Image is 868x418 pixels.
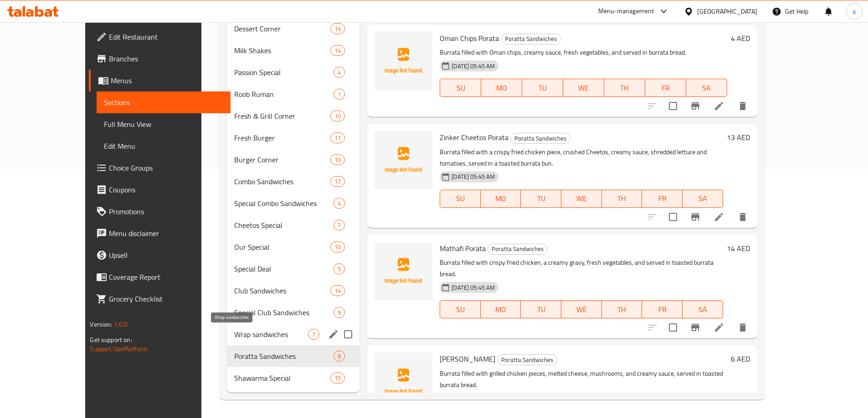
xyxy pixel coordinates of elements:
span: 1 [334,90,344,99]
span: Select to update [663,318,683,337]
span: Special Combo Sandwiches [234,198,334,209]
div: Wrap sandwiches7edit [227,323,360,345]
span: 9 [334,308,344,317]
div: items [330,176,345,187]
span: 1.0.0 [114,318,128,330]
div: items [334,307,345,318]
span: 8 [334,352,344,361]
a: Menu disclaimer [89,222,230,244]
h6: 6 AED [731,353,750,365]
div: items [330,111,345,121]
span: Club Sandwiches [234,285,330,296]
button: edit [327,327,340,341]
button: delete [732,317,754,338]
span: TU [524,303,558,316]
span: WE [565,303,598,316]
a: Edit menu item [714,101,724,111]
span: SA [690,81,724,95]
span: MO [484,303,518,316]
a: Edit Menu [97,135,230,157]
button: TU [522,79,563,97]
span: SA [686,303,719,316]
a: Branches [89,48,230,70]
span: TH [606,192,639,205]
a: Edit Restaurant [89,26,230,48]
span: Burger Corner [234,154,330,165]
button: MO [481,300,521,318]
div: items [334,263,345,274]
span: Dessert Corner [234,23,330,34]
span: 17 [331,177,344,186]
a: Choice Groups [89,157,230,179]
span: SU [444,303,477,316]
span: Poratta Sandwiches [488,244,547,254]
span: Menus [111,75,223,86]
button: TU [521,300,561,318]
button: Branch-specific-item [684,206,706,228]
span: Edit Menu [104,141,223,151]
button: Branch-specific-item [684,317,706,338]
span: TU [524,192,558,205]
div: Shawarma Special [234,373,330,383]
button: SU [440,79,481,97]
span: 4 [334,68,344,77]
span: Passion Special [234,67,334,78]
span: FR [649,81,683,95]
span: Cheetos Special [234,220,334,231]
a: Grocery Checklist [89,288,230,310]
span: SA [686,192,719,205]
div: Dessert Corner14 [227,18,360,40]
a: Coverage Report [89,266,230,288]
span: Menu disclaimer [109,228,223,239]
div: Poratta Sandwiches [234,351,334,362]
span: Poratta Sandwiches [498,355,557,365]
button: Branch-specific-item [684,95,706,117]
span: Choice Groups [109,162,223,173]
span: Grocery Checklist [109,293,223,304]
span: 14 [331,25,344,33]
span: Special Deal [234,263,334,274]
span: Coupons [109,184,223,195]
a: Promotions [89,201,230,222]
h6: 13 AED [727,131,750,144]
span: WE [567,81,601,95]
span: [DATE] 05:45 AM [448,283,498,292]
span: 11 [331,134,344,142]
div: Poratta Sandwiches [510,133,570,144]
span: 10 [331,156,344,164]
div: items [334,220,345,231]
span: FR [646,192,679,205]
button: SU [440,300,481,318]
div: Menu-management [598,6,654,17]
span: Full Menu View [104,119,223,130]
div: Poratta Sandwiches [501,34,561,45]
div: Club Sandwiches14 [227,280,360,302]
div: Combo Sandwiches17 [227,171,360,192]
button: MO [481,190,521,208]
button: delete [732,95,754,117]
div: Poratta Sandwiches [488,244,548,255]
span: TH [608,81,642,95]
span: TU [526,81,560,95]
div: Fresh Burger11 [227,127,360,149]
img: Mathafi Porata [374,242,432,300]
a: Edit menu item [714,322,724,333]
p: Burrata filled with Oman chips, creamy sauce, fresh vegetables, and served in burrata bread. [440,47,727,58]
img: Francisco Porata [374,353,432,411]
span: [PERSON_NAME] [440,352,495,366]
div: Burger Corner10 [227,149,360,171]
div: items [330,285,345,296]
span: [DATE] 05:45 AM [448,172,498,181]
span: SU [444,81,478,95]
span: 7 [308,330,319,339]
button: FR [645,79,686,97]
span: 14 [331,46,344,55]
span: Upsell [109,250,223,261]
span: Select to update [663,207,683,227]
h6: 14 AED [727,242,750,255]
span: a [853,6,856,16]
div: Passion Special4 [227,61,360,83]
p: Burrata filled with a crispy fried chicken piece, crushed Cheetos, creamy sauce, shredded lettuce... [440,146,723,169]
